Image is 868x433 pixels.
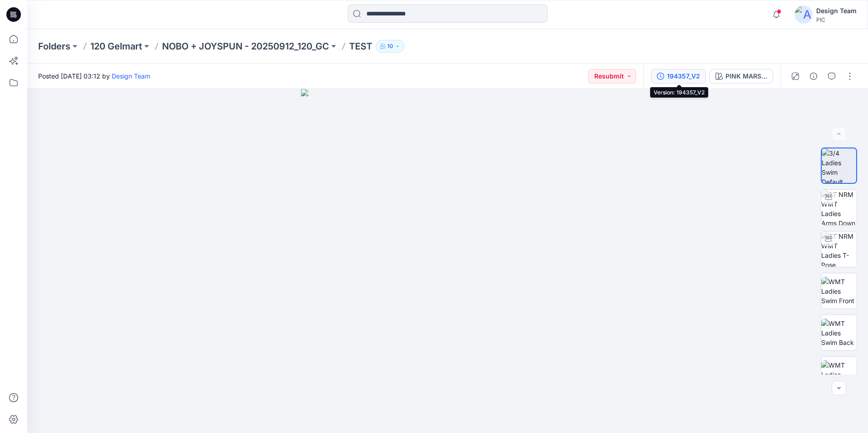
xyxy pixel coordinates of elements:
div: PINK MARSHMALLOW [725,71,767,81]
img: WMT Ladies Swim Front [821,277,857,305]
span: Posted [DATE] 03:12 by [38,71,150,81]
p: 10 [387,41,393,51]
button: 194357_V2 [651,69,706,84]
img: avatar [794,5,813,24]
a: NOBO + JOYSPUN - 20250912_120_GC [162,40,329,53]
img: TT NRM WMT Ladies T-Pose [821,231,857,267]
a: Design Team [112,72,150,80]
a: Folders [38,40,70,53]
button: 10 [376,40,404,53]
button: PINK MARSHMALLOW [710,69,773,84]
img: WMT Ladies Swim Back [821,319,857,347]
img: 3/4 Ladies Swim Default [822,148,856,183]
img: eyJhbGciOiJIUzI1NiIsImtpZCI6IjAiLCJzbHQiOiJzZXMiLCJ0eXAiOiJKV1QifQ.eyJkYXRhIjp7InR5cGUiOiJzdG9yYW... [301,89,595,433]
div: Design Team [816,5,857,16]
img: TT NRM WMT Ladies Arms Down [821,190,857,225]
img: WMT Ladies Swim Left [821,360,857,389]
div: 194357_V2 [667,71,700,81]
a: 120 Gelmart [90,40,142,53]
div: PIC [816,16,857,23]
button: Details [806,69,821,84]
p: TEST [349,40,372,53]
